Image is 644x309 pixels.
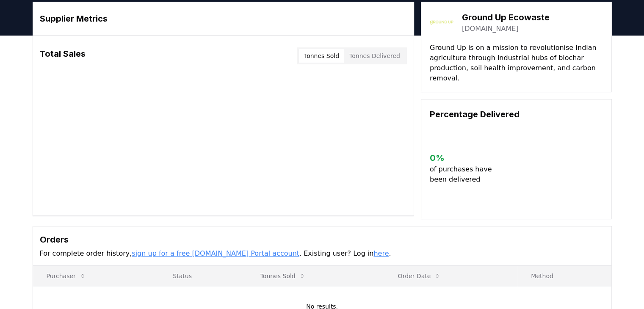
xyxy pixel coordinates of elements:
[299,49,344,63] button: Tonnes Sold
[40,233,605,246] h3: Orders
[430,152,499,164] h3: 0 %
[373,249,389,257] a: here
[40,47,86,64] h3: Total Sales
[40,248,605,259] p: For complete order history, . Existing user? Log in .
[524,272,604,280] p: Method
[40,12,407,25] h3: Supplier Metrics
[254,268,312,284] button: Tonnes Sold
[462,24,519,34] a: [DOMAIN_NAME]
[430,108,603,121] h3: Percentage Delivered
[40,268,93,284] button: Purchaser
[430,164,499,185] p: of purchases have been delivered
[462,11,550,24] h3: Ground Up Ecowaste
[430,43,603,83] p: Ground Up is on a mission to revolutionise Indian agriculture through industrial hubs of biochar ...
[430,11,453,34] img: Ground Up Ecowaste-logo
[132,249,299,257] a: sign up for a free [DOMAIN_NAME] Portal account
[391,268,448,284] button: Order Date
[344,49,405,63] button: Tonnes Delivered
[166,272,240,280] p: Status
